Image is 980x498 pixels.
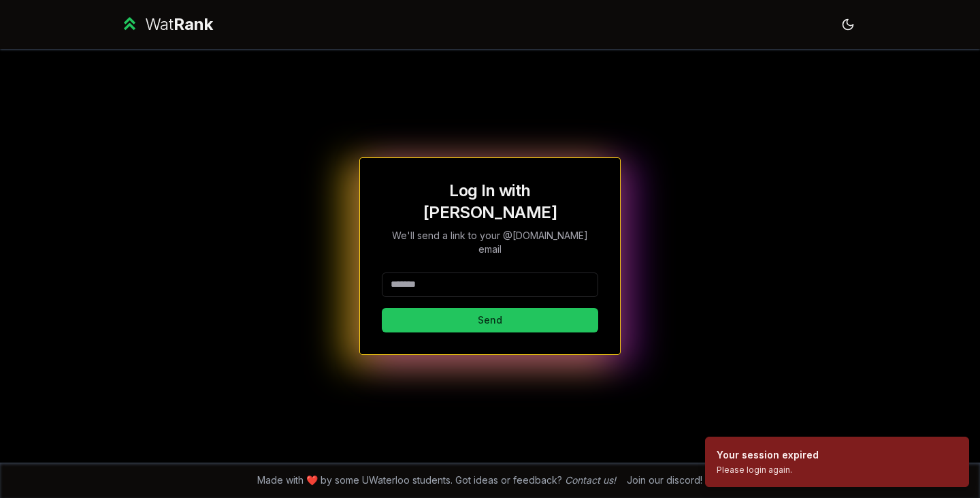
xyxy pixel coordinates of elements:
div: Wat [145,14,213,35]
a: WatRank [120,14,213,35]
button: Send [382,308,598,332]
div: Join our discord! [627,473,702,487]
p: We'll send a link to your @[DOMAIN_NAME] email [382,229,598,256]
span: Made with ❤️ by some UWaterloo students. Got ideas or feedback? [257,473,616,487]
h1: Log In with [PERSON_NAME] [382,180,598,223]
a: Contact us! [565,474,616,486]
div: Your session expired [717,448,819,462]
div: Please login again. [717,465,819,476]
span: Rank [174,14,213,34]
